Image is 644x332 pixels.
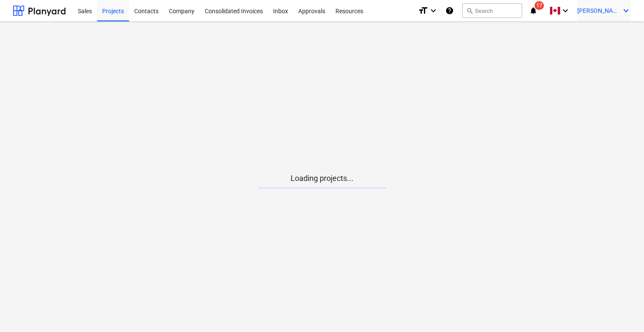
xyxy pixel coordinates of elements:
[258,173,386,183] p: Loading projects...
[445,6,454,16] i: Knowledge base
[529,6,538,16] i: notifications
[535,1,544,10] span: 17
[577,7,620,14] span: [PERSON_NAME]
[428,6,438,16] i: keyboard_arrow_down
[462,3,522,18] button: Search
[418,6,428,16] i: format_size
[621,6,631,16] i: keyboard_arrow_down
[466,7,473,14] span: search
[560,6,570,16] i: keyboard_arrow_down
